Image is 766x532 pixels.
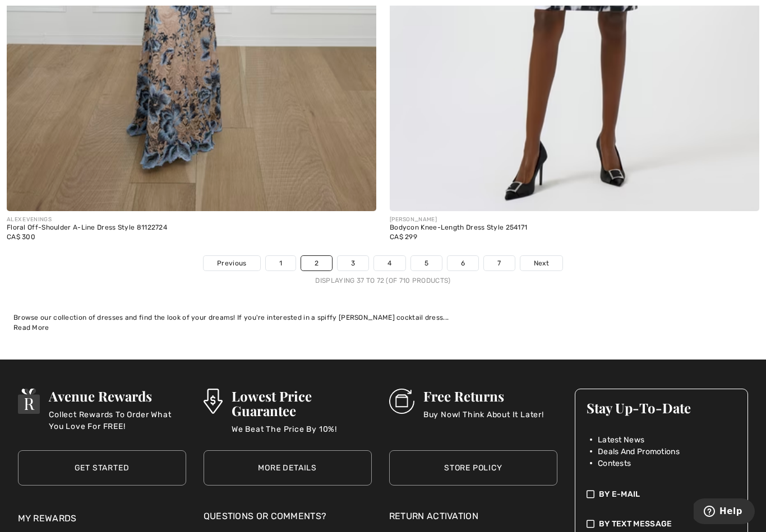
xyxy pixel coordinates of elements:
span: Contests [598,458,631,469]
a: 7 [484,256,514,270]
a: Get Started [18,450,186,486]
span: By Text Message [599,518,672,530]
div: Browse our collection of dresses and find the look of your dreams! If you're interested in a spif... [13,312,753,323]
div: Floral Off-Shoulder A-Line Dress Style 81122724 [7,224,167,232]
span: CA$ 300 [7,233,35,241]
img: Free Returns [389,389,414,414]
div: ALEX EVENINGS [7,216,167,224]
a: More Details [204,450,372,486]
span: CA$ 299 [390,233,417,241]
a: My Rewards [18,513,77,524]
iframe: Opens a widget where you can find more information [694,498,755,526]
a: 6 [447,256,478,270]
img: Avenue Rewards [18,389,40,414]
a: Store Policy [389,450,557,486]
span: Previous [217,258,246,268]
h3: Free Returns [423,389,544,403]
p: Buy Now! Think About It Later! [423,409,544,431]
img: check [587,518,594,530]
a: Previous [204,256,260,270]
div: Questions or Comments? [204,510,372,529]
a: 5 [411,256,442,270]
a: 1 [266,256,296,270]
a: 2 [301,256,332,270]
img: Lowest Price Guarantee [204,389,223,414]
div: [PERSON_NAME] [390,216,527,224]
p: Collect Rewards To Order What You Love For FREE! [49,409,186,431]
span: Latest News [598,434,644,446]
span: Deals And Promotions [598,446,680,458]
span: Next [534,258,549,268]
p: We Beat The Price By 10%! [232,423,372,446]
h3: Stay Up-To-Date [587,400,737,415]
a: Return Activation [389,510,557,523]
a: Next [520,256,562,270]
span: By E-mail [599,488,640,500]
h3: Avenue Rewards [49,389,186,403]
span: Read More [13,324,49,332]
a: 4 [374,256,405,270]
img: check [587,488,594,500]
div: Bodycon Knee-Length Dress Style 254171 [390,224,527,232]
h3: Lowest Price Guarantee [232,389,372,418]
a: 3 [338,256,368,270]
